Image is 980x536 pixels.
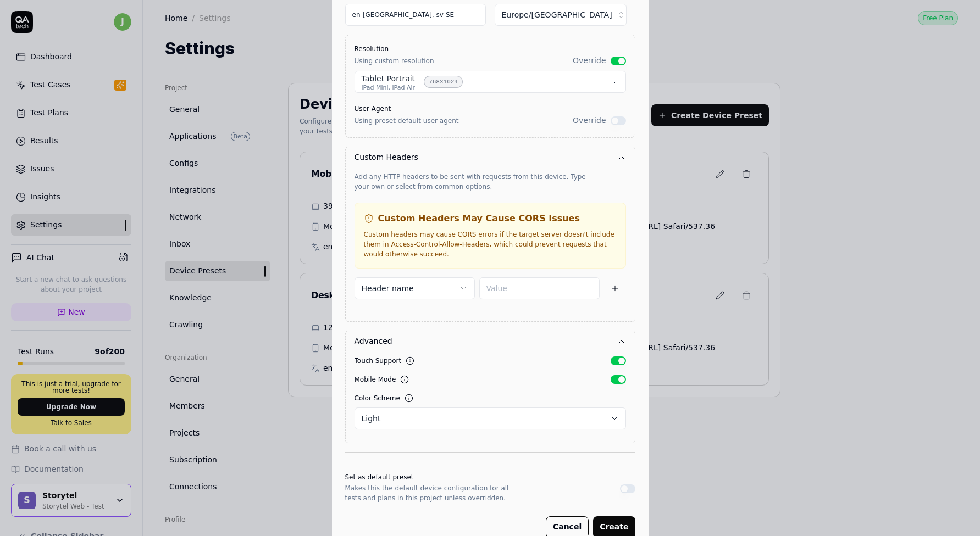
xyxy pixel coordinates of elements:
span: Using preset [355,117,459,125]
input: Value [479,277,600,299]
label: User Agent [355,105,391,113]
p: Custom headers may cause CORS errors if the target server doesn't include them in Access-Control-... [364,230,617,259]
input: en-US, sv-SE [345,4,486,26]
label: Resolution [355,45,389,53]
div: Touch Support [355,356,402,366]
span: Custom Headers May Cause CORS Issues [378,213,580,224]
button: Advanced [355,331,626,351]
p: Makes this the default device configuration for all tests and plans in this project unless overri... [345,483,521,503]
label: Override [573,55,606,66]
span: Europe/[GEOGRAPHIC_DATA] [502,9,612,21]
div: Color Scheme [355,393,400,403]
label: Custom Headers [355,152,617,163]
span: default user agent [398,117,459,125]
div: Mobile Mode [355,375,396,384]
div: Custom Headers [355,168,626,321]
p: Add any HTTP headers to be sent with requests from this device. Type your own or select from comm... [355,168,601,196]
button: Header name [355,277,475,299]
button: Custom Headers [355,147,626,168]
label: Set as default preset [345,473,414,481]
p: Using custom resolution [355,56,434,66]
label: Override [573,115,606,126]
div: Advanced [355,351,626,443]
